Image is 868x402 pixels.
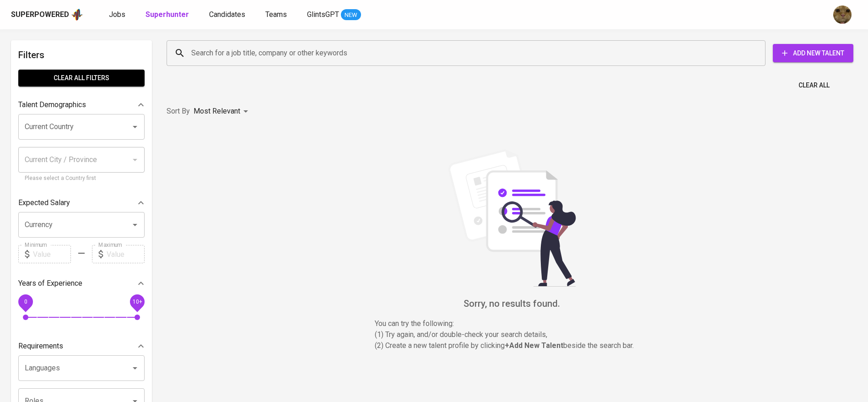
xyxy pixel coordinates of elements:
a: GlintsGPT NEW [307,9,361,21]
p: Years of Experience [18,278,82,289]
h6: Sorry, no results found. [167,296,857,311]
button: Open [129,218,141,231]
span: Clear All [798,80,830,91]
span: Jobs [109,10,125,19]
div: Superpowered [11,10,69,20]
a: Teams [265,9,289,21]
span: 10+ [132,299,142,305]
a: Superhunter [146,9,191,21]
span: Teams [265,10,287,19]
b: + Add New Talent [505,341,563,350]
p: Requirements [18,341,63,352]
a: Candidates [209,9,247,21]
b: Superhunter [146,10,189,19]
span: Add New Talent [780,48,846,59]
span: 0 [24,299,27,305]
span: GlintsGPT [307,10,339,19]
p: Please select a Country first [25,174,138,183]
a: Jobs [109,9,127,21]
div: Requirements [18,337,145,355]
p: You can try the following : [375,318,649,329]
p: Expected Salary [18,197,70,208]
button: Open [129,362,141,375]
button: Clear All [795,77,833,94]
img: ec6c0910-f960-4a00-a8f8-c5744e41279e.jpg [833,5,852,24]
p: (2) Create a new talent profile by clicking beside the search bar. [375,340,649,351]
div: Most Relevant [194,103,251,120]
input: Value [107,245,145,263]
div: Expected Salary [18,194,145,212]
span: Clear All filters [26,72,137,84]
span: Candidates [209,10,245,19]
p: (1) Try again, and/or double-check your search details, [375,329,649,340]
a: Superpoweredapp logo [11,8,83,22]
img: file_searching.svg [443,149,581,287]
input: Value [33,245,71,263]
img: app logo [71,8,83,22]
button: Add New Talent [773,44,853,62]
h6: Filters [18,48,145,62]
div: Years of Experience [18,274,145,293]
div: Talent Demographics [18,96,145,114]
p: Talent Demographics [18,99,86,110]
p: Most Relevant [194,106,240,117]
button: Open [129,120,141,133]
button: Clear All filters [18,70,145,87]
p: Sort By [167,106,190,117]
span: NEW [341,11,361,20]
